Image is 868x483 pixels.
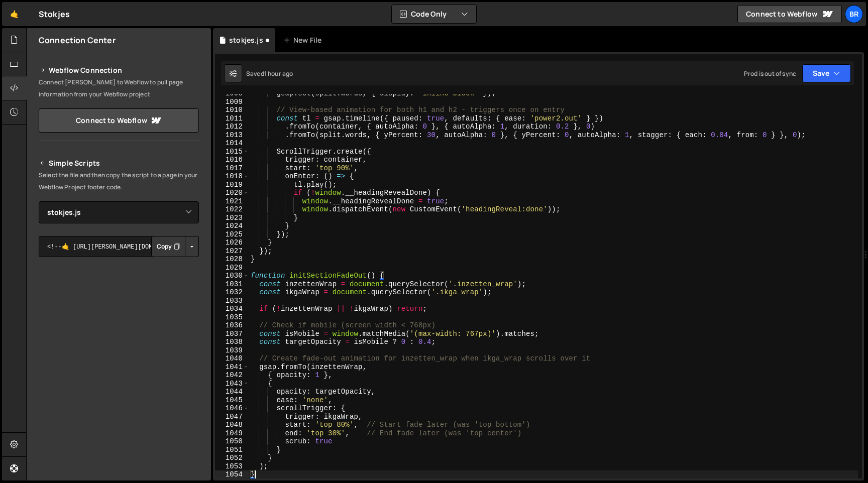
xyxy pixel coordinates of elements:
[39,35,116,46] h2: Connection Center
[215,222,249,230] div: 1024
[215,148,249,156] div: 1015
[215,363,249,372] div: 1041
[215,238,249,247] div: 1026
[215,131,249,140] div: 1013
[215,470,249,479] div: 1054
[39,236,199,257] textarea: <!--🤙 [URL][PERSON_NAME][DOMAIN_NAME]> <script>document.addEventListener("DOMContentLoaded", func...
[845,5,863,23] a: br
[215,164,249,173] div: 1017
[151,236,199,257] div: Button group with nested dropdown
[215,139,249,148] div: 1014
[215,321,249,330] div: 1036
[215,446,249,454] div: 1051
[215,264,249,272] div: 1029
[215,98,249,106] div: 1009
[39,8,70,20] div: Stokjes
[215,214,249,222] div: 1023
[215,313,249,322] div: 1035
[229,35,263,45] div: stokjes.js
[215,330,249,338] div: 1037
[215,413,249,421] div: 1047
[802,64,851,82] button: Save
[215,404,249,413] div: 1046
[215,437,249,446] div: 1050
[215,338,249,346] div: 1038
[2,2,27,26] a: 🤙
[39,157,199,169] h2: Simple Scripts
[215,421,249,429] div: 1048
[392,5,476,23] button: Code Only
[215,280,249,289] div: 1031
[246,69,293,78] div: Saved
[151,236,185,257] button: Copy
[215,172,249,181] div: 1018
[215,272,249,280] div: 1030
[215,114,249,123] div: 1011
[744,69,796,78] div: Prod is out of sync
[39,274,200,364] iframe: YouTube video player
[283,35,325,45] div: New File
[215,123,249,131] div: 1012
[215,429,249,438] div: 1049
[215,388,249,396] div: 1044
[215,255,249,264] div: 1028
[215,396,249,405] div: 1045
[215,462,249,471] div: 1053
[215,288,249,297] div: 1032
[215,230,249,239] div: 1025
[39,169,199,193] p: Select the file and then copy the script to a page in your Webflow Project footer code.
[215,354,249,363] div: 1040
[215,181,249,189] div: 1019
[39,108,199,133] a: Connect to Webflow
[215,189,249,197] div: 1020
[215,346,249,355] div: 1039
[39,371,200,461] iframe: YouTube video player
[39,64,199,76] h2: Webflow Connection
[264,69,293,78] div: 1 hour ago
[215,156,249,164] div: 1016
[39,76,199,100] p: Connect [PERSON_NAME] to Webflow to pull page information from your Webflow project
[215,371,249,380] div: 1042
[737,5,842,23] a: Connect to Webflow
[215,454,249,462] div: 1052
[215,205,249,214] div: 1022
[215,106,249,114] div: 1010
[215,297,249,305] div: 1033
[215,380,249,388] div: 1043
[215,197,249,206] div: 1021
[215,305,249,313] div: 1034
[215,247,249,256] div: 1027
